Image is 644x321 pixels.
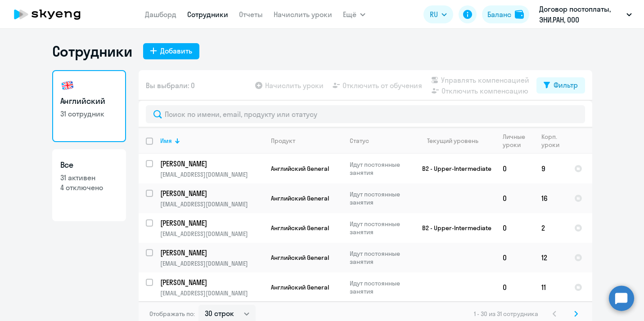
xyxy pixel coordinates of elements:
[271,283,329,291] span: Английский General
[495,154,534,183] td: 0
[495,183,534,213] td: 0
[160,200,263,208] p: [EMAIL_ADDRESS][DOMAIN_NAME]
[60,183,118,192] p: 4 отключено
[271,137,295,145] div: Продукт
[350,160,411,177] p: Идут постоянные занятия
[271,254,329,262] span: Английский General
[541,133,559,149] div: Корп. уроки
[554,80,578,90] div: Фильтр
[430,9,438,20] span: RU
[239,10,263,19] a: Отчеты
[515,10,524,19] img: balance
[52,42,132,60] h1: Сотрудники
[412,154,495,183] td: B2 - Upper-Intermediate
[160,45,192,56] div: Добавить
[271,194,329,202] span: Английский General
[160,277,262,287] p: [PERSON_NAME]
[160,218,262,228] p: [PERSON_NAME]
[482,5,529,23] button: Балансbalance
[60,78,75,93] img: english
[535,4,636,25] button: Договор постоплаты, ЭНИ.РАН, ООО
[187,10,228,19] a: Сотрудники
[350,190,411,206] p: Идут постоянные занятия
[52,70,126,142] a: Английский31 сотрудник
[534,243,567,272] td: 12
[495,243,534,272] td: 0
[350,137,411,145] div: Статус
[343,5,365,23] button: Ещё
[534,183,567,213] td: 16
[160,170,263,178] p: [EMAIL_ADDRESS][DOMAIN_NAME]
[423,5,453,23] button: RU
[487,9,511,20] div: Баланс
[495,272,534,302] td: 0
[271,224,329,232] span: Английский General
[145,10,176,19] a: Дашборд
[343,9,356,20] span: Ещё
[149,310,195,318] span: Отображать по:
[474,310,538,318] span: 1 - 30 из 31 сотрудника
[146,105,585,123] input: Поиск по имени, email, продукту или статусу
[419,137,495,145] div: Текущий уровень
[350,250,411,266] p: Идут постоянные занятия
[412,213,495,243] td: B2 - Upper-Intermediate
[160,230,263,238] p: [EMAIL_ADDRESS][DOMAIN_NAME]
[534,154,567,183] td: 9
[160,137,263,145] div: Имя
[271,165,329,173] span: Английский General
[541,133,567,149] div: Корп. уроки
[160,289,263,297] p: [EMAIL_ADDRESS][DOMAIN_NAME]
[146,80,195,91] span: Вы выбрали: 0
[534,272,567,302] td: 11
[160,188,263,198] a: [PERSON_NAME]
[160,248,263,258] a: [PERSON_NAME]
[350,279,411,295] p: Идут постоянные занятия
[160,137,172,145] div: Имя
[60,159,118,171] h3: Все
[503,133,534,149] div: Личные уроки
[160,277,263,287] a: [PERSON_NAME]
[274,10,332,19] a: Начислить уроки
[350,137,369,145] div: Статус
[52,149,126,221] a: Все31 активен4 отключено
[495,213,534,243] td: 0
[427,137,478,145] div: Текущий уровень
[271,137,342,145] div: Продукт
[160,188,262,198] p: [PERSON_NAME]
[143,43,199,59] button: Добавить
[60,109,118,119] p: 31 сотрудник
[160,248,262,258] p: [PERSON_NAME]
[534,213,567,243] td: 2
[536,77,585,94] button: Фильтр
[160,259,263,267] p: [EMAIL_ADDRESS][DOMAIN_NAME]
[350,220,411,236] p: Идут постоянные занятия
[160,159,263,169] a: [PERSON_NAME]
[160,218,263,228] a: [PERSON_NAME]
[503,133,526,149] div: Личные уроки
[160,159,262,169] p: [PERSON_NAME]
[539,4,623,25] p: Договор постоплаты, ЭНИ.РАН, ООО
[60,173,118,183] p: 31 активен
[60,95,118,107] h3: Английский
